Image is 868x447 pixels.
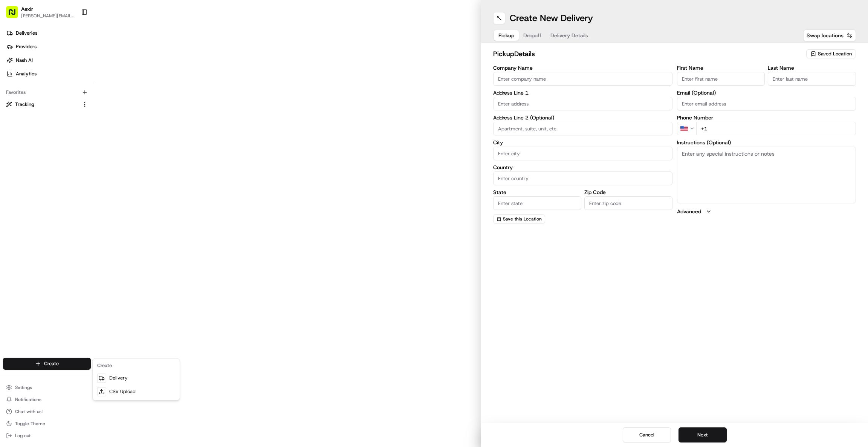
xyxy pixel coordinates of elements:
input: Enter address [493,97,672,110]
span: Pylon [75,187,91,193]
span: Pickup [498,32,514,39]
img: Grace Nketiah [8,130,20,142]
label: Company Name [493,65,672,70]
input: Enter company name [493,72,672,86]
span: [DATE] [67,137,82,143]
span: Delivery Details [550,32,588,39]
input: Clear [20,49,124,57]
label: City [493,140,672,145]
a: Powered byPylon [53,187,91,193]
img: 8571987876998_91fb9ceb93ad5c398215_72.jpg [16,72,29,86]
span: Wisdom [PERSON_NAME] [23,117,80,123]
input: Enter zip code [584,196,672,210]
a: 💻API Documentation [61,165,124,179]
span: Providers [16,43,37,50]
div: We're available if you need us! [34,80,104,86]
span: Tracking [15,101,34,108]
img: Nash [8,8,23,23]
label: Country [493,165,672,170]
label: Last Name [768,65,856,70]
span: • [63,137,65,143]
span: Nash AI [16,57,33,64]
input: Enter state [493,196,581,210]
button: Cancel [623,427,671,442]
div: Start new chat [34,72,124,80]
a: 📗Knowledge Base [5,165,61,179]
span: • [82,117,84,123]
p: Welcome 👋 [8,30,137,42]
button: Next [679,427,727,442]
span: Settings [15,384,32,390]
span: Notifications [15,396,41,403]
span: Knowledge Base [15,168,58,176]
input: Enter last name [768,72,856,86]
span: [PERSON_NAME][EMAIL_ADDRESS][DOMAIN_NAME] [21,13,75,19]
label: State [493,190,581,195]
a: CSV Upload [94,385,178,398]
span: Aexir [21,5,33,13]
span: Dropoff [523,32,541,39]
label: Instructions (Optional) [677,140,856,145]
label: Advanced [677,208,701,215]
label: Zip Code [584,190,672,195]
a: Delivery [94,371,178,385]
div: Favorites [3,86,91,98]
label: Email (Optional) [677,90,856,95]
span: Log out [15,433,31,439]
label: Address Line 1 [493,90,672,95]
span: API Documentation [71,168,121,176]
label: First Name [677,65,765,70]
input: Enter first name [677,72,765,86]
span: Toggle Theme [15,421,45,427]
input: Apartment, suite, unit, etc. [493,122,672,135]
span: Create [44,360,59,367]
h2: pickup Details [493,49,802,59]
img: 1736555255976-a54dd68f-1ca7-489b-9aae-adbdc363a1c4 [8,72,21,86]
input: Enter city [493,147,672,160]
div: 📗 [8,169,14,175]
span: Deliveries [16,30,37,37]
img: Wisdom Oko [8,110,20,124]
button: See all [117,96,137,106]
span: Chat with us! [15,409,43,415]
div: 💻 [64,169,70,175]
span: Saved Location [818,51,852,57]
img: 1736555255976-a54dd68f-1ca7-489b-9aae-adbdc363a1c4 [15,117,21,123]
span: [PERSON_NAME] [23,137,61,143]
span: Save this Location [503,216,542,222]
input: Enter email address [677,97,856,110]
button: Start new chat [128,74,137,83]
input: Enter phone number [696,122,856,135]
span: [DATE] [86,117,101,123]
label: Phone Number [677,115,856,120]
img: 1736555255976-a54dd68f-1ca7-489b-9aae-adbdc363a1c4 [15,138,21,144]
div: Past conversations [8,98,48,104]
input: Enter country [493,171,672,185]
h1: Create New Delivery [510,12,593,24]
span: Swap locations [807,32,844,39]
label: Address Line 2 (Optional) [493,115,672,120]
span: Analytics [16,70,37,77]
div: Create [94,360,178,371]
